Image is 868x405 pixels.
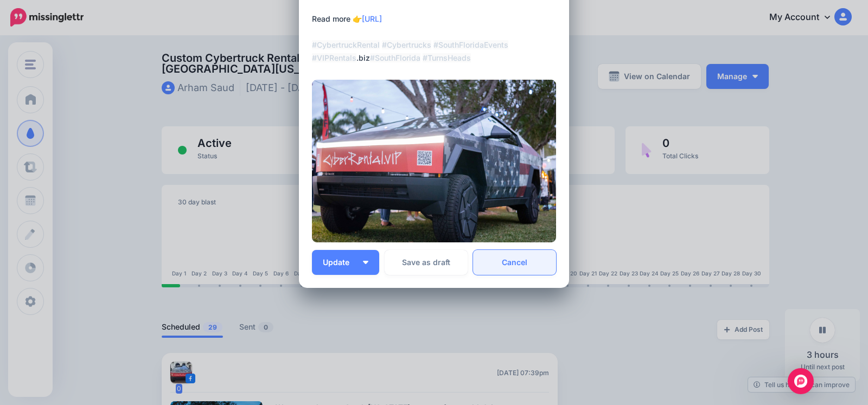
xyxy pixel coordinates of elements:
button: Update [312,250,379,275]
span: Update [323,259,358,266]
img: M6IV6J0M2LLDRTOXH4PO7GXVRFTH59FS.jpg [312,80,556,242]
div: Open Intercom Messenger [788,368,814,394]
a: Cancel [473,250,556,275]
button: Save as draft [385,250,468,275]
img: arrow-down-white.png [363,261,368,264]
